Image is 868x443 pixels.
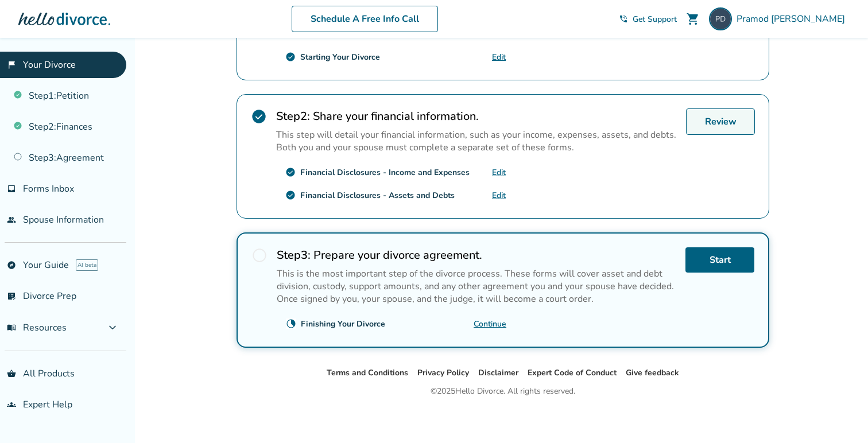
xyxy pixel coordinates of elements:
div: Finishing Your Divorce [301,318,385,329]
span: check_circle [285,190,296,200]
a: Edit [492,52,506,63]
span: flag_2 [7,60,16,69]
span: Resources [7,321,67,334]
img: pramod_dimri@yahoo.com [709,7,732,30]
span: explore [7,261,16,270]
span: list_alt_check [7,292,16,301]
div: Starting Your Divorce [300,52,380,63]
a: Privacy Policy [417,367,469,378]
span: shopping_basket [7,369,16,378]
strong: Step 3 : [277,247,311,263]
strong: Step 2 : [276,108,310,124]
span: check_circle [251,108,267,125]
p: This step will detail your financial information, such as your income, expenses, assets, and debt... [276,129,677,154]
span: expand_more [106,321,119,335]
span: shopping_cart [686,12,700,26]
span: AI beta [76,259,98,271]
a: Terms and Conditions [327,367,408,378]
div: Financial Disclosures - Assets and Debts [300,190,455,201]
span: Get Support [633,14,677,25]
span: phone_in_talk [619,14,628,24]
div: © 2025 Hello Divorce. All rights reserved. [431,384,575,398]
a: Start [685,247,754,273]
a: Edit [492,190,506,201]
li: Give feedback [626,366,679,380]
span: check_circle [285,52,296,62]
div: Financial Disclosures - Income and Expenses [300,167,470,178]
span: inbox [7,184,16,193]
a: Edit [492,167,506,178]
li: Disclaimer [478,366,518,380]
p: This is the most important step of the divorce process. These forms will cover asset and debt div... [277,267,676,305]
span: menu_book [7,323,16,332]
h2: Share your financial information. [276,108,677,124]
iframe: Chat Widget [811,388,868,443]
a: Continue [474,318,506,329]
h2: Prepare your divorce agreement. [277,247,676,263]
span: Pramod [PERSON_NAME] [737,13,850,25]
a: phone_in_talkGet Support [619,14,677,25]
a: Schedule A Free Info Call [292,6,438,32]
span: Forms Inbox [23,182,74,195]
span: groups [7,400,16,409]
span: radio_button_unchecked [251,247,268,263]
a: Expert Code of Conduct [528,367,617,378]
span: clock_loader_40 [286,318,296,329]
a: Review [686,108,755,135]
span: check_circle [285,167,296,177]
span: people [7,215,16,224]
